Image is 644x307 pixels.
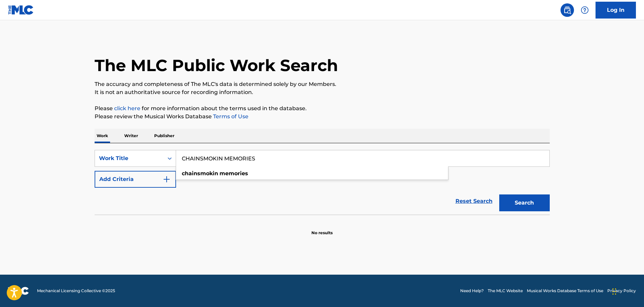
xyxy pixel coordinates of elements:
[122,129,140,143] p: Writer
[460,288,484,294] a: Need Help?
[95,55,338,75] h1: The MLC Public Work Search
[95,104,550,113] p: Please for more information about the terms used in the database.
[37,288,115,294] span: Mechanical Licensing Collective © 2025
[607,288,636,294] a: Privacy Policy
[581,6,589,14] img: help
[527,288,603,294] a: Musical Works Database Terms of Use
[452,194,496,209] a: Reset Search
[612,281,616,302] div: Drag
[8,287,29,295] img: logo
[163,175,171,183] img: 9d2ae6d4665cec9f34b9.svg
[95,88,550,96] p: It is not an authoritative source for recording information.
[578,3,591,17] div: Help
[182,170,218,177] strong: chainsmokin
[95,171,176,188] button: Add Criteria
[219,170,248,177] strong: memories
[8,5,34,15] img: MLC Logo
[152,129,176,143] p: Publisher
[212,113,248,120] a: Terms of Use
[563,6,571,14] img: search
[95,80,550,88] p: The accuracy and completeness of The MLC's data is determined solely by our Members.
[99,154,160,162] div: Work Title
[95,113,550,121] p: Please review the Musical Works Database
[488,288,523,294] a: The MLC Website
[114,105,140,112] a: click here
[95,150,550,215] form: Search Form
[610,275,644,307] iframe: Chat Widget
[499,194,550,211] button: Search
[95,129,110,143] p: Work
[311,222,333,236] p: No results
[596,2,636,19] a: Log In
[561,3,574,17] a: Public Search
